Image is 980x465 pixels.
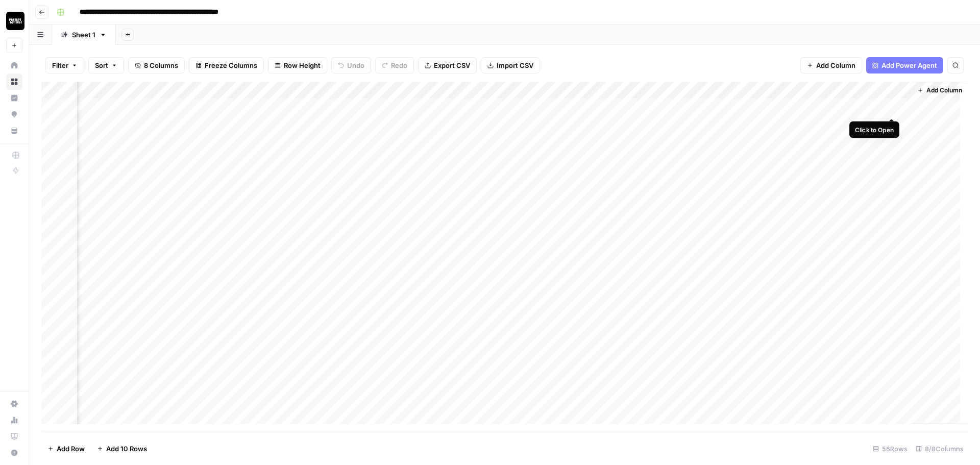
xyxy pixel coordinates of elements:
[128,57,185,74] button: 8 Columns
[855,125,894,134] div: Click to Open
[816,60,855,70] span: Add Column
[88,57,124,74] button: Sort
[391,60,407,70] span: Redo
[800,57,862,74] button: Add Column
[52,60,68,70] span: Filter
[869,440,912,457] div: 56 Rows
[6,90,22,106] a: Insights
[6,12,24,30] img: Contact Studios Logo
[6,8,22,34] button: Workspace: Contact Studios
[106,444,147,454] span: Add 10 Rows
[497,60,533,70] span: Import CSV
[331,57,371,74] button: Undo
[6,412,22,428] a: Usage
[6,123,22,139] a: Your Data
[41,440,91,457] button: Add Row
[144,60,178,70] span: 8 Columns
[6,106,22,123] a: Opportunities
[205,60,257,70] span: Freeze Columns
[418,57,477,74] button: Export CSV
[91,440,153,457] button: Add 10 Rows
[375,57,414,74] button: Redo
[57,444,85,454] span: Add Row
[95,60,108,70] span: Sort
[268,57,327,74] button: Row Height
[866,57,943,74] button: Add Power Agent
[912,440,968,457] div: 8/8 Columns
[6,57,22,74] a: Home
[72,30,95,40] div: Sheet 1
[481,57,540,74] button: Import CSV
[189,57,264,74] button: Freeze Columns
[6,445,22,461] button: Help + Support
[434,60,470,70] span: Export CSV
[6,74,22,90] a: Browse
[284,60,321,70] span: Row Height
[913,84,966,97] button: Add Column
[926,86,962,95] span: Add Column
[52,25,115,45] a: Sheet 1
[45,57,84,74] button: Filter
[347,60,364,70] span: Undo
[881,60,937,70] span: Add Power Agent
[6,396,22,412] a: Settings
[6,428,22,445] a: Learning Hub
